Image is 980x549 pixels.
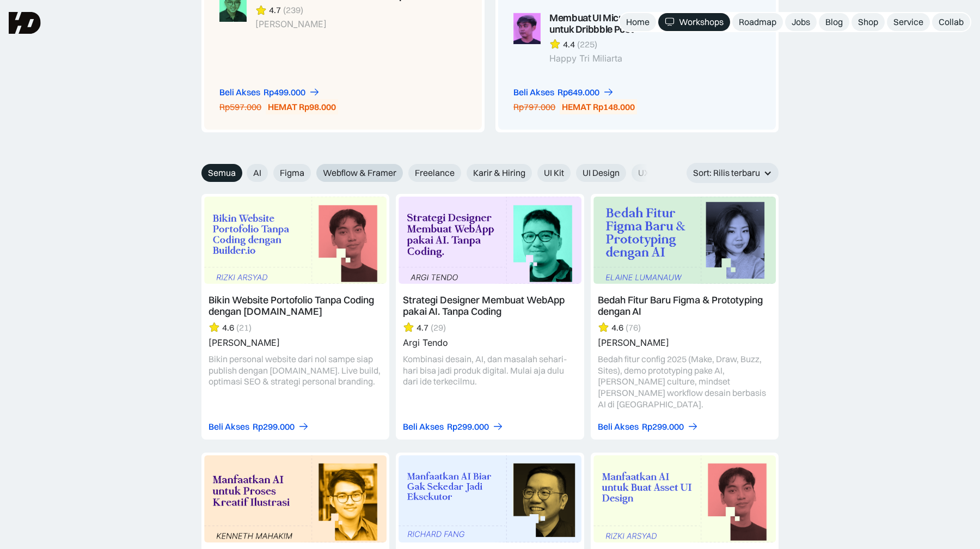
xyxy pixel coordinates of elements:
[785,13,817,31] a: Jobs
[598,421,639,432] div: Beli Akses
[403,421,504,432] a: Beli AksesRp299.000
[513,87,614,98] a: Beli AksesRp649.000
[693,167,760,179] div: Sort: Rilis terbaru
[563,39,575,50] div: 4.4
[549,13,701,35] div: Membuat UI Micro Interaction untuk Dribbble Post
[415,167,455,179] span: Freelance
[255,19,405,29] div: [PERSON_NAME]
[513,13,701,64] a: Membuat UI Micro Interaction untuk Dribbble Post4.4(225)Happy Tri Miliarta
[858,16,878,28] div: Shop
[544,167,564,179] span: UI Kit
[403,421,444,432] div: Beli Akses
[887,13,930,31] a: Service
[447,421,489,432] div: Rp299.000
[852,13,885,31] a: Shop
[558,87,599,98] div: Rp649.000
[598,421,699,432] a: Beli AksesRp299.000
[792,16,810,28] div: Jobs
[264,87,305,98] div: Rp499.000
[209,421,309,432] a: Beli AksesRp299.000
[201,164,653,182] form: Email Form
[253,167,261,179] span: AI
[620,13,656,31] a: Home
[219,87,260,98] div: Beli Akses
[269,4,281,16] div: 4.7
[473,167,525,179] span: Karir & Hiring
[219,101,261,113] div: Rp597.000
[939,16,964,28] div: Collab
[642,421,684,432] div: Rp299.000
[549,53,701,64] div: Happy Tri Miliarta
[626,16,650,28] div: Home
[679,16,724,28] div: Workshops
[687,163,779,183] div: Sort: Rilis terbaru
[732,13,783,31] a: Roadmap
[253,421,295,432] div: Rp299.000
[208,167,236,179] span: Semua
[513,101,555,113] div: Rp797.000
[323,167,396,179] span: Webflow & Framer
[819,13,849,31] a: Blog
[893,16,923,28] div: Service
[562,101,635,113] div: HEMAT Rp148.000
[739,16,776,28] div: Roadmap
[638,167,678,179] span: UX Design
[932,13,970,31] a: Collab
[268,101,336,113] div: HEMAT Rp98.000
[825,16,843,28] div: Blog
[658,13,730,31] a: Workshops
[209,421,249,432] div: Beli Akses
[583,167,620,179] span: UI Design
[280,167,304,179] span: Figma
[283,4,303,16] div: (239)
[577,39,597,50] div: (225)
[219,87,320,98] a: Beli AksesRp499.000
[513,87,554,98] div: Beli Akses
